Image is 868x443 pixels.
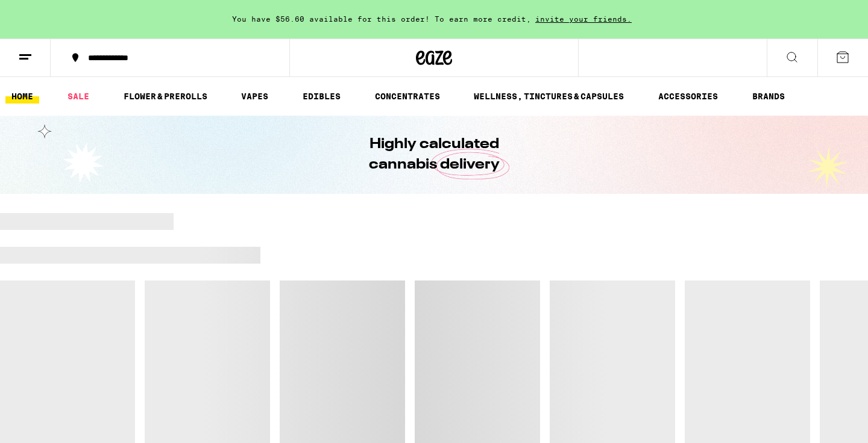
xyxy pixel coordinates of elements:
[235,89,274,104] a: VAPES
[531,15,636,23] span: invite your friends.
[746,89,791,104] a: BRANDS
[297,89,347,104] a: EDIBLES
[232,15,531,23] span: You have $56.60 available for this order! To earn more credit,
[652,89,724,104] a: ACCESSORIES
[118,89,213,104] a: FLOWER & PREROLLS
[61,89,95,104] a: SALE
[5,89,39,104] a: HOME
[468,89,630,104] a: WELLNESS, TINCTURES & CAPSULES
[335,134,533,175] h1: Highly calculated cannabis delivery
[369,89,446,104] a: CONCENTRATES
